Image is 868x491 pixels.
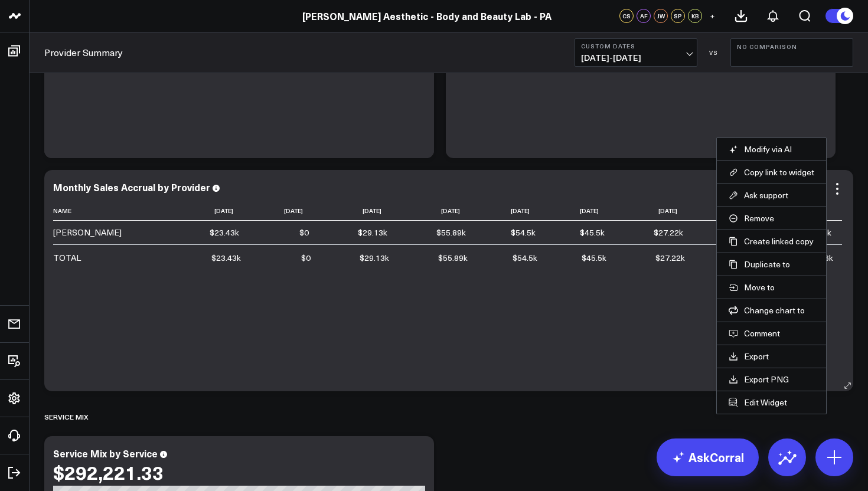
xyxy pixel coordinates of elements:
div: KB [688,9,702,23]
div: $292,221.33 [53,461,164,483]
div: AF [637,9,651,23]
div: JW [654,9,668,23]
th: Name [53,201,171,221]
button: Change chart to [729,305,814,316]
th: [DATE] [398,201,477,221]
div: Service Mix by Service [53,447,158,460]
div: VS [703,49,725,56]
th: [DATE] [171,201,250,221]
div: $27.22k [654,227,683,238]
span: + [710,12,715,20]
a: Export [729,351,814,362]
button: Move to [729,282,814,293]
div: $0 [301,252,311,264]
th: [DATE] [477,201,546,221]
div: $45.5k [580,227,605,238]
button: Create linked copy [729,236,814,247]
th: [DATE] [694,201,772,221]
div: $27.22k [655,252,685,264]
div: $54.5k [511,227,536,238]
div: Monthly Sales Accrual by Provider [53,181,210,194]
button: Custom Dates[DATE]-[DATE] [575,38,697,67]
td: [PERSON_NAME] [53,221,171,244]
button: Ask support [729,190,814,201]
b: Custom Dates [581,42,691,50]
button: Copy link to widget [729,167,814,178]
button: Remove [729,213,814,224]
div: $29.13k [358,227,387,238]
div: SP [671,9,685,23]
a: Export PNG [729,374,814,385]
th: [DATE] [250,201,319,221]
button: + [705,9,719,23]
div: $29.13k [360,252,389,264]
a: Provider Summary [44,46,123,59]
button: No Comparison [730,38,853,67]
div: TOTAL [53,252,81,264]
div: $55.89k [436,227,466,238]
div: Service Mix [44,403,89,430]
a: AskCorral [657,438,759,476]
b: No Comparison [737,43,847,50]
a: [PERSON_NAME] Aesthetic - Body and Beauty Lab - PA [302,9,552,22]
button: Duplicate to [729,259,814,270]
div: $54.5k [513,252,537,264]
button: Modify via AI [729,144,814,155]
button: Edit Widget [729,397,814,408]
th: [DATE] [319,201,398,221]
div: CS [619,9,634,23]
th: [DATE] [546,201,616,221]
div: $45.5k [582,252,606,264]
button: Comment [729,328,814,339]
div: $23.43k [211,252,241,264]
span: [DATE] - [DATE] [581,53,691,63]
div: $55.89k [438,252,468,264]
th: [DATE] [615,201,694,221]
div: $0 [299,227,309,238]
div: $23.43k [210,227,239,238]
